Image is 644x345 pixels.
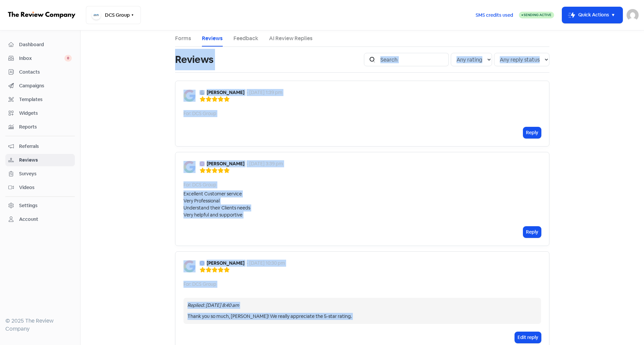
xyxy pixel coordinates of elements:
[524,13,551,17] span: Sending Active
[5,107,75,119] a: Widgets
[19,216,38,223] div: Account
[523,227,541,238] button: Reply
[5,181,75,194] a: Videos
[5,80,75,92] a: Campaigns
[5,140,75,153] a: Referrals
[207,89,245,96] b: [PERSON_NAME]
[5,66,75,78] a: Contacts
[19,170,72,177] span: Surveys
[207,260,245,267] b: [PERSON_NAME]
[5,93,75,106] a: Templates
[233,34,258,42] a: Feedback
[19,157,72,164] span: Reviews
[19,41,72,48] span: Dashboard
[200,161,205,166] img: Avatar
[19,82,72,89] span: Campaigns
[247,160,283,167] div: - [DATE] 3:39 pm
[476,12,513,19] span: SMS credits used
[562,7,623,23] button: Quick Actions
[5,199,75,212] a: Settings
[5,52,75,65] a: Inbox 0
[207,160,245,167] b: [PERSON_NAME]
[19,184,72,191] span: Videos
[183,281,216,288] div: For: DCS Group
[5,317,75,333] div: © 2025 The Review Company
[5,38,75,51] a: Dashboard
[19,202,38,209] div: Settings
[19,123,72,131] span: Reports
[183,181,216,188] div: For: DCS Group
[269,34,313,42] a: AI Review Replies
[247,89,282,96] div: - [DATE] 1:39 pm
[202,34,223,42] a: Reviews
[86,6,141,24] button: DCS Group
[515,332,541,343] button: Edit reply
[5,154,75,166] a: Reviews
[519,11,554,19] a: Sending Active
[470,11,519,18] a: SMS credits used
[247,260,285,267] div: - [DATE] 10:30 pm
[627,9,639,21] img: User
[19,69,72,76] span: Contacts
[187,302,239,308] i: Replied: [DATE] 8:40 am
[5,213,75,226] a: Account
[175,34,191,42] a: Forms
[5,168,75,180] a: Surveys
[183,260,196,272] img: Image
[19,55,64,62] span: Inbox
[200,261,205,266] img: Avatar
[64,55,72,62] span: 0
[19,143,72,150] span: Referrals
[175,49,213,70] h1: Reviews
[183,90,196,102] img: Image
[183,110,216,117] div: For: DCS Group
[376,53,449,66] input: Search
[19,110,72,117] span: Widgets
[19,96,72,103] span: Templates
[5,121,75,133] a: Reports
[187,313,537,320] div: Thank you so much, [PERSON_NAME]! We really appreciate the 5-star rating.
[523,127,541,138] button: Reply
[183,190,250,219] div: Excellent Customer service Very Professional Understand their Clients needs Very helpful and supp...
[200,90,205,95] img: Avatar
[183,161,196,173] img: Image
